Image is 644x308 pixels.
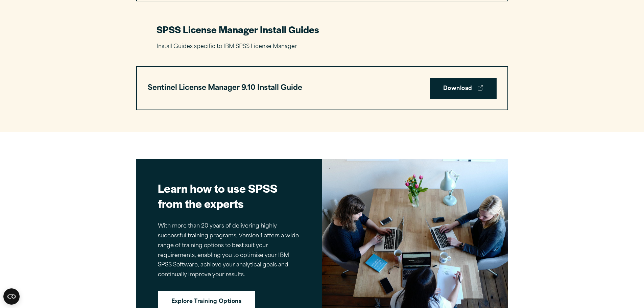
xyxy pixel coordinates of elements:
p: With more than 20 years of delivering highly successful training programs, Version 1 offers a wid... [158,221,301,280]
h3: SPSS License Manager Install Guides [157,23,488,36]
button: Open CMP widget [3,288,20,305]
h3: Sentinel License Manager 9.10 Install Guide [148,82,302,95]
a: Download [430,78,497,99]
h2: Learn how to use SPSS from the experts [158,181,301,211]
p: Install Guides specific to IBM SPSS License Manager [157,42,488,52]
